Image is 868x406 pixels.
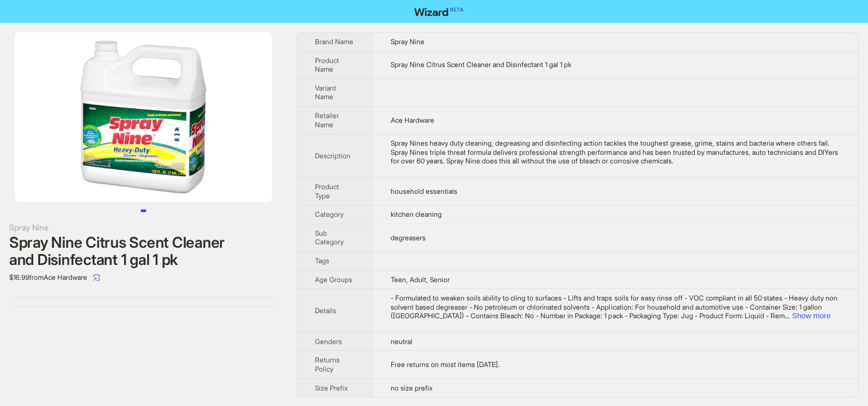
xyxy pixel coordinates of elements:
[391,210,442,218] span: kitchen cleaning
[391,187,457,196] span: household essentials
[315,84,336,101] span: Variant Name
[15,32,272,202] img: Spray Nine Citrus Scent Cleaner and Disinfectant 1 gal 1 pk image 1
[315,356,340,373] span: Returns Policy
[315,56,339,74] span: Product Name
[792,311,830,320] button: Expand
[391,37,425,46] span: Spray Nine
[315,37,353,46] span: Brand Name
[391,275,450,284] span: Teen, Adult, Senior
[141,209,146,212] button: Go to slide 1
[391,337,412,346] span: neutral
[391,384,433,392] span: no size prefix
[315,384,348,392] span: Size Prefix
[315,151,351,160] span: Description
[315,337,342,346] span: Genders
[315,111,339,129] span: Retailer Name
[315,210,344,218] span: Category
[315,229,344,247] span: Sub Category
[9,234,278,268] div: Spray Nine Citrus Scent Cleaner and Disinfectant 1 gal 1 pk
[93,274,100,281] span: select
[9,268,278,287] div: $16.99 from Ace Hardware
[315,256,329,265] span: Tags
[391,233,426,242] span: degreasers
[391,360,500,369] span: Free returns on most items [DATE].
[315,306,336,315] span: Details
[784,311,789,320] span: ...
[9,221,278,234] div: Spray Nine
[391,116,434,124] span: Ace Hardware
[391,139,840,166] div: Spray Nines heavy duty cleaning, degreasing and disinfecting action tackles the toughest grease, ...
[391,294,840,321] div: - Formulated to weaken soils ability to cling to surfaces - Lifts and traps soils for easy rinse ...
[391,60,571,69] span: Spray Nine Citrus Scent Cleaner and Disinfectant 1 gal 1 pk
[315,182,339,200] span: Product Type
[315,275,352,284] span: Age Groups
[391,294,837,320] span: - Formulated to weaken soils ability to cling to surfaces - Lifts and traps soils for easy rinse ...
